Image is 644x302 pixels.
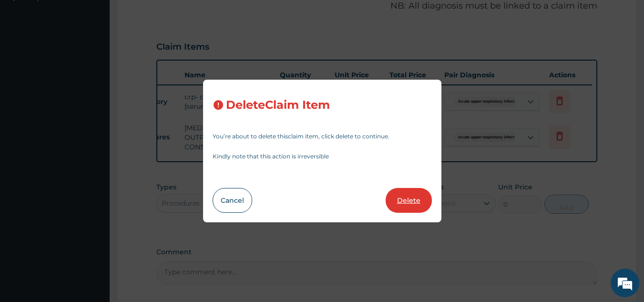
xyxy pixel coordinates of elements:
[50,53,160,66] div: Chat with us now
[213,188,252,213] button: Cancel
[213,134,432,139] p: You’re about to delete this claim item , click delete to continue.
[5,201,182,234] textarea: Type your message and hit 'Enter'
[226,99,330,112] h3: Delete Claim Item
[55,90,132,187] span: We're online!
[386,188,432,213] button: Delete
[156,5,179,28] div: Minimize live chat window
[213,154,432,159] p: Kindly note that this action is irreversible
[18,48,39,72] img: d_794563401_company_1708531726252_794563401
